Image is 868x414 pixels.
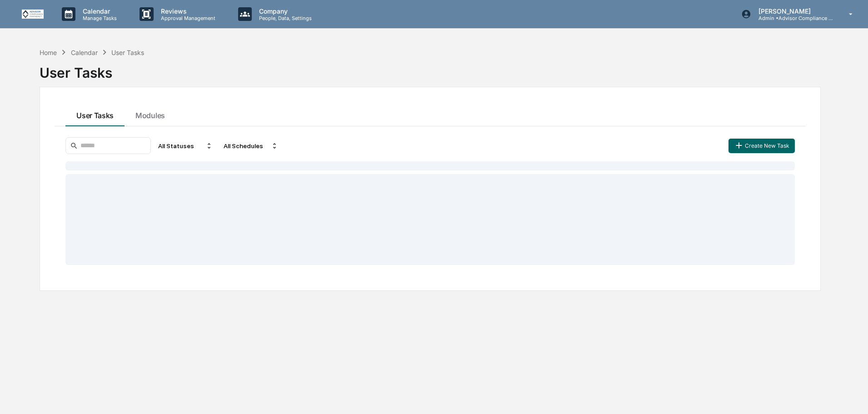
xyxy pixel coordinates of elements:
div: Home [40,49,57,56]
img: logo [22,10,44,19]
div: User Tasks [40,57,821,81]
div: All Schedules [220,139,282,153]
p: Company [252,7,316,15]
button: Modules [125,102,176,126]
div: Calendar [71,49,98,56]
p: [PERSON_NAME] [751,7,836,15]
button: Create New Task [728,139,795,153]
div: User Tasks [111,49,144,56]
p: People, Data, Settings [252,15,316,21]
p: Calendar [75,7,121,15]
div: All Statuses [155,139,216,153]
p: Approval Management [154,15,220,21]
button: User Tasks [65,102,125,126]
p: Reviews [154,7,220,15]
p: Manage Tasks [75,15,121,21]
p: Admin • Advisor Compliance Partners [751,15,836,21]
